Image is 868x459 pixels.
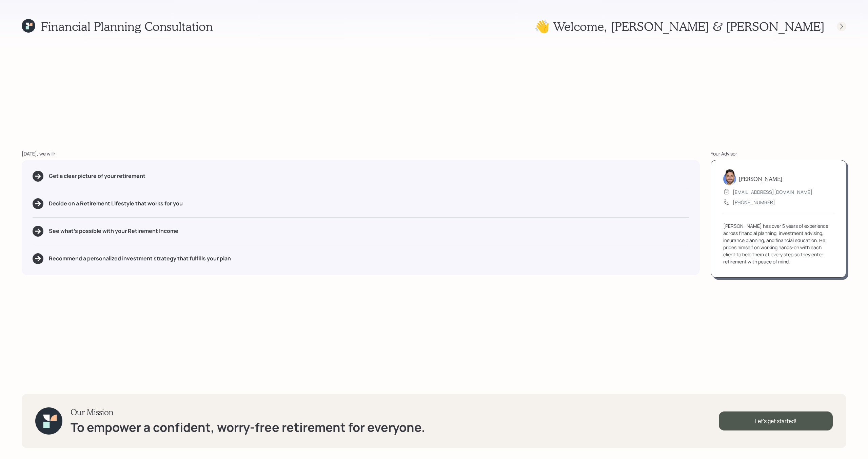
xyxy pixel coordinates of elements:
h1: To empower a confident, worry-free retirement for everyone. [71,420,425,435]
div: [PERSON_NAME] has over 5 years of experience across financial planning, investment advising, insu... [723,222,834,265]
img: michael-russo-headshot.png [723,169,736,185]
div: [EMAIL_ADDRESS][DOMAIN_NAME] [733,188,812,196]
div: [DATE], we will: [22,150,700,157]
h5: Get a clear picture of your retirement [49,173,145,179]
h5: See what's possible with your Retirement Income [49,228,178,234]
h3: Our Mission [71,407,425,417]
div: Your Advisor [711,150,846,157]
h5: Decide on a Retirement Lifestyle that works for you [49,200,183,207]
h1: 👋 Welcome , [PERSON_NAME] & [PERSON_NAME] [534,19,825,34]
h5: Recommend a personalized investment strategy that fulfills your plan [49,255,231,262]
div: [PHONE_NUMBER] [733,199,775,206]
h5: [PERSON_NAME] [739,176,782,182]
h1: Financial Planning Consultation [41,19,213,34]
div: Let's get started! [719,411,833,430]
